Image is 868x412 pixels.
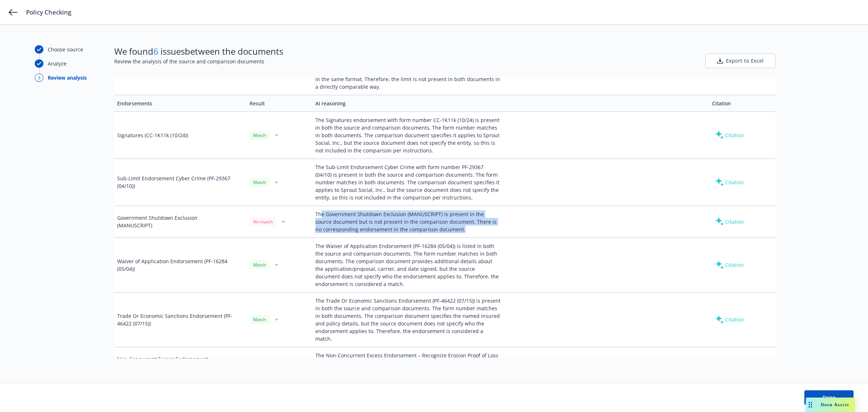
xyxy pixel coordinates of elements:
div: Signatures (CC-1K11k (10/24)) [117,131,233,139]
div: No match [250,217,276,226]
div: Choose source [48,46,83,53]
span: Done [822,394,835,401]
span: Review the analysis of the source and comparison documents [114,58,283,65]
div: Citation [712,259,747,271]
span: Export to Excel [726,57,763,64]
div: Citation [712,314,747,325]
div: Citation [712,216,747,227]
button: Done [804,390,854,405]
td: AI reasoning [312,95,709,112]
div: The Signatures endorsement with form number CC-1K11k (10/24) is present in both the source and co... [315,116,501,154]
div: Match [250,178,269,187]
div: Non-Concurrent Excess Endorsement – Recognize Erosion Proof of Loss Sublimit (PF-21887a (04/12)) [117,355,233,378]
span: Policy Checking [26,8,71,17]
span: We found issues between the documents [114,45,283,58]
button: Nova Assist [806,398,855,412]
td: Citation [709,95,775,112]
div: The Sub-Limit Endorsement Cyber Crime with form number PF-29367 (04/10) is present in both the so... [315,163,501,201]
div: The Government Shutdown Exclusion (MANUSCRIPT) is present in the source document but is not prese... [315,210,501,233]
td: Endorsements [114,95,247,112]
div: Government Shutdown Exclusion (MANUSCRIPT) [117,214,233,229]
div: The Non-Concurrent Excess Endorsement – Recognize Erosion Proof of Loss Sublimit (PF-21887a (04/1... [315,352,501,382]
div: Sub-Limit Endorsement Cyber Crime (PF-29367 (04/10)) [117,175,233,190]
div: Match [250,315,269,324]
div: Review analysis [48,74,87,81]
div: Match [250,260,269,269]
div: The Waiver of Application Endorsement (PF-16284 (05/04)) is listed in both the source and compari... [315,242,501,288]
div: 3 [35,73,43,82]
div: Match [250,131,269,140]
div: Drag to move [806,398,815,412]
div: Citation [712,176,747,188]
button: Export to Excel [705,54,775,68]
div: Citation [712,129,747,141]
span: 6 [153,45,158,57]
div: The Trade Or Economic Sanctions Endorsement (PF-46422 (07/15)) is present in both the source and ... [315,297,501,342]
td: Result [247,95,313,112]
div: Analyze [48,60,67,67]
div: Trade Or Economic Sanctions Endorsement (PF-46422 (07/15)) [117,312,233,327]
div: Waiver of Application Endorsement (PF-16284 (05/04)) [117,257,233,273]
span: Nova Assist [821,402,849,408]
